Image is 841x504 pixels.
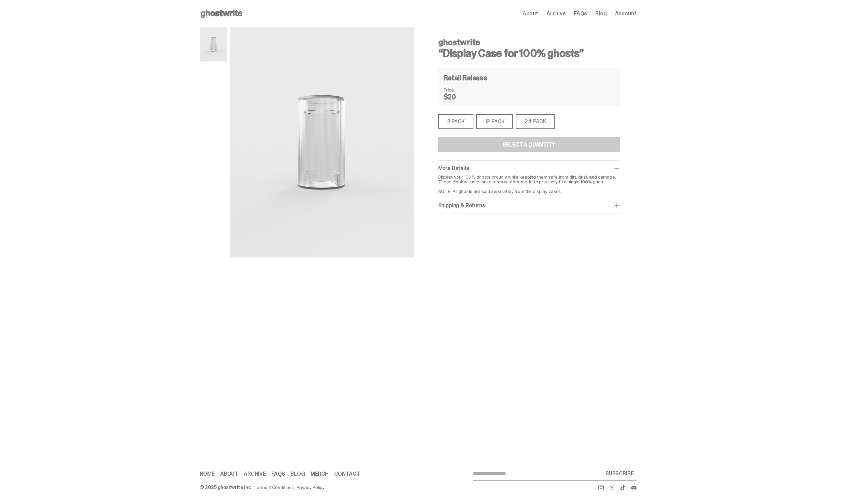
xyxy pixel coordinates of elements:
a: About [220,471,238,477]
a: Merch [311,471,329,477]
a: Archive [244,471,266,477]
dd: $20 [444,94,478,100]
div: 12 PACK [476,114,513,129]
img: display%20case%201.png [200,27,227,61]
a: Blog [595,11,607,16]
a: FAQs [271,471,285,477]
div: 24 PACK [516,114,555,129]
a: Terms & Conditions [254,485,294,490]
p: Display your 100% ghosts proudly while keeping them safe from dirt, dust, and damage. These displ... [438,174,620,194]
a: Contact [334,471,360,477]
span: More Details [438,165,469,172]
a: Archive [546,11,566,16]
button: Select a Quantity [438,137,620,152]
a: FAQs [574,11,587,16]
h4: Retail Release [444,74,487,81]
a: Blog [290,471,305,477]
h4: ghostwrite [438,38,620,46]
div: 3 PACK [438,114,473,129]
div: © 2025 ghostwrite inc [200,485,251,490]
a: About [523,11,538,16]
h3: “Display Case for 100% ghosts” [438,48,620,59]
div: Shipping & Returns [438,202,620,209]
div: Select a Quantity [503,142,555,148]
a: Home [200,471,215,477]
a: Privacy Policy [297,485,325,490]
img: display%20case%201.png [230,27,414,257]
button: SUBSCRIBE [603,467,637,480]
dt: Price [444,87,478,92]
a: Account [615,11,637,16]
